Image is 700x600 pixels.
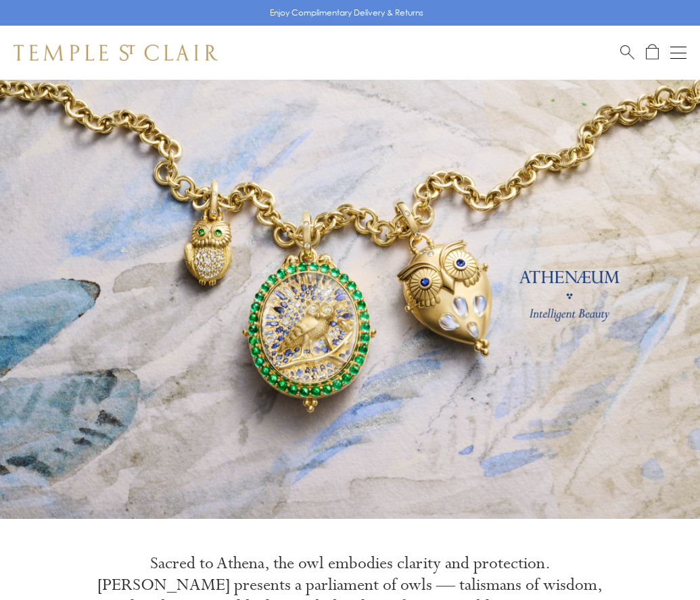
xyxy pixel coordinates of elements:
img: Temple St. Clair [14,45,218,61]
a: Search [620,44,634,61]
a: Open Shopping Bag [646,44,659,61]
button: Open navigation [670,45,686,61]
p: Enjoy Complimentary Delivery & Returns [270,6,423,20]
